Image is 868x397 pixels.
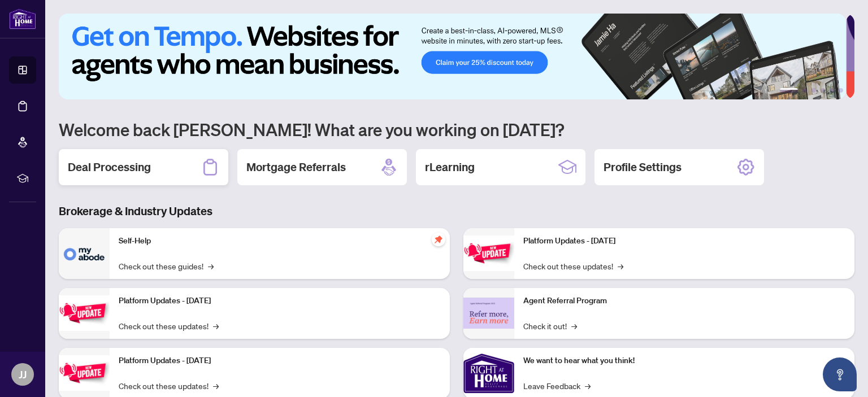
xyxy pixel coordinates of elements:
[119,295,441,307] p: Platform Updates - [DATE]
[213,320,219,332] span: →
[213,379,219,392] span: →
[463,298,514,329] img: Agent Referral Program
[119,355,441,367] p: Platform Updates - [DATE]
[246,159,346,175] h2: Mortgage Referrals
[59,295,110,331] img: Platform Updates - September 16, 2025
[811,88,816,93] button: 3
[119,235,441,247] p: Self-Help
[604,159,682,175] h2: Profile Settings
[119,379,219,392] a: Check out these updates!→
[19,367,27,382] span: JJ
[830,88,834,93] button: 5
[821,88,825,93] button: 4
[208,260,214,272] span: →
[9,8,36,29] img: logo
[523,355,845,367] p: We want to hear what you think!
[585,379,591,392] span: →
[59,228,110,279] img: Self-Help
[618,260,623,272] span: →
[523,379,591,392] a: Leave Feedback→
[59,355,110,391] img: Platform Updates - July 21, 2025
[119,260,214,272] a: Check out these guides!→
[523,295,845,307] p: Agent Referral Program
[68,159,151,175] h2: Deal Processing
[59,14,846,99] img: Slide 0
[523,320,577,332] a: Check it out!→
[523,235,845,247] p: Platform Updates - [DATE]
[59,203,854,219] h3: Brokerage & Industry Updates
[839,88,843,93] button: 6
[119,320,219,332] a: Check out these updates!→
[823,357,857,391] button: Open asap
[425,159,475,175] h2: rLearning
[802,88,807,93] button: 2
[571,320,577,332] span: →
[432,233,445,246] span: pushpin
[523,260,623,272] a: Check out these updates!→
[780,88,798,93] button: 1
[59,119,854,140] h1: Welcome back [PERSON_NAME]! What are you working on [DATE]?
[463,235,514,271] img: Platform Updates - June 23, 2025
